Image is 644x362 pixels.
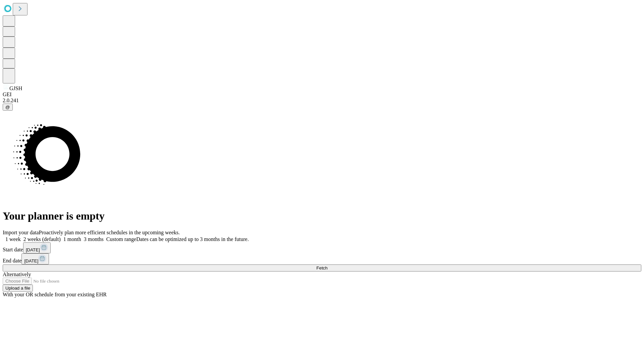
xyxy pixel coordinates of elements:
div: End date [3,253,641,264]
div: GEI [3,92,641,98]
span: 3 months [84,236,104,242]
span: @ [5,105,10,110]
button: [DATE] [21,253,49,264]
span: Custom range [106,236,136,242]
span: With your OR schedule from your existing EHR [3,292,107,297]
div: 2.0.241 [3,98,641,104]
span: Proactively plan more efficient schedules in the upcoming weeks. [39,230,180,235]
button: Upload a file [3,285,33,292]
span: 2 weeks (default) [23,236,61,242]
span: Fetch [316,265,327,270]
button: @ [3,104,13,111]
span: [DATE] [26,247,40,252]
span: Import your data [3,230,39,235]
div: Start date [3,242,641,253]
span: Alternatively [3,271,31,277]
span: GJSH [9,85,22,91]
button: Fetch [3,264,641,271]
span: 1 week [5,236,21,242]
span: [DATE] [24,258,38,263]
button: [DATE] [23,242,51,253]
span: Dates can be optimized up to 3 months in the future. [136,236,249,242]
h1: Your planner is empty [3,210,641,222]
span: 1 month [63,236,81,242]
